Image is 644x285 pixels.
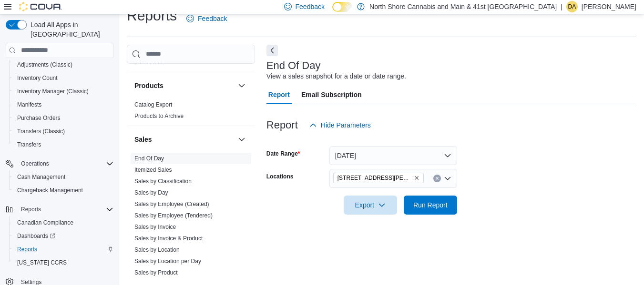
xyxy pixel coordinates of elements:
[10,125,117,138] button: Transfers (Classic)
[134,212,213,219] a: Sales by Employee (Tendered)
[13,59,113,70] span: Adjustments (Classic)
[13,72,61,84] a: Inventory Count
[13,59,76,70] a: Adjustments (Classic)
[17,88,89,95] span: Inventory Manager (Classic)
[127,6,177,25] h1: Reports
[17,101,41,108] span: Manifests
[134,155,164,162] span: End Of Day
[134,81,164,90] h3: Products
[134,101,172,108] span: Catalog Export
[306,116,375,135] button: Hide Parameters
[17,187,83,194] span: Chargeback Management
[21,206,41,213] span: Reports
[236,134,247,145] button: Sales
[13,126,69,137] a: Transfers (Classic)
[127,99,255,126] div: Products
[332,12,333,12] span: Dark Mode
[17,259,67,266] span: [US_STATE] CCRS
[13,112,64,124] a: Purchase Orders
[2,157,117,170] button: Operations
[134,235,203,242] span: Sales by Invoice & Product
[10,71,117,85] button: Inventory Count
[13,185,87,196] a: Chargeback Management
[321,120,371,130] span: Hide Parameters
[127,57,255,72] div: Pricing
[13,230,113,242] span: Dashboards
[568,1,576,12] span: DA
[13,72,113,84] span: Inventory Count
[21,160,49,167] span: Operations
[134,155,164,162] a: End Of Day
[134,101,172,108] a: Catalog Export
[413,200,448,210] span: Run Report
[17,158,113,169] span: Operations
[134,81,234,90] button: Products
[134,177,192,185] span: Sales by Classification
[134,224,176,230] a: Sales by Invoice
[134,246,180,253] a: Sales by Location
[17,74,58,82] span: Inventory Count
[134,166,172,174] span: Itemized Sales
[349,196,391,215] span: Export
[296,2,325,11] span: Feedback
[10,85,117,98] button: Inventory Manager (Classic)
[17,246,37,253] span: Reports
[13,171,69,183] a: Cash Management
[329,146,457,165] button: [DATE]
[268,85,290,104] span: Report
[369,1,557,12] p: North Shore Cannabis and Main & 41st [GEOGRAPHIC_DATA]
[561,1,562,12] p: |
[13,86,113,97] span: Inventory Manager (Classic)
[134,59,164,66] a: Price Sheet
[17,204,113,215] span: Reports
[266,173,294,180] label: Locations
[13,171,113,183] span: Cash Management
[10,58,117,71] button: Adjustments (Classic)
[198,14,227,23] span: Feedback
[13,257,113,268] span: Washington CCRS
[10,256,117,269] button: [US_STATE] CCRS
[266,150,300,157] label: Date Range
[17,232,55,240] span: Dashboards
[134,189,168,197] span: Sales by Day
[10,243,117,256] button: Reports
[183,9,231,28] a: Feedback
[433,175,441,182] button: Clear input
[444,175,451,182] button: Open list of options
[10,138,117,151] button: Transfers
[332,2,352,12] input: Dark Mode
[134,135,152,144] h3: Sales
[17,141,41,148] span: Transfers
[266,71,406,81] div: View a sales snapshot for a date or date range.
[13,244,41,255] a: Reports
[134,257,201,265] span: Sales by Location per Day
[13,217,113,228] span: Canadian Compliance
[337,173,412,183] span: [STREET_ADDRESS][PERSON_NAME]
[17,114,61,122] span: Purchase Orders
[134,258,201,265] a: Sales by Location per Day
[13,244,113,255] span: Reports
[10,184,117,197] button: Chargeback Management
[404,196,457,215] button: Run Report
[301,85,362,104] span: Email Subscription
[10,98,117,111] button: Manifests
[10,111,117,125] button: Purchase Orders
[17,128,65,135] span: Transfers (Classic)
[266,119,298,131] h3: Report
[10,170,117,184] button: Cash Management
[17,158,53,169] button: Operations
[566,1,578,12] div: Dexter Anderson
[582,1,636,12] p: [PERSON_NAME]
[333,173,424,183] span: 1520 Barrow St.
[17,61,72,69] span: Adjustments (Classic)
[17,173,65,181] span: Cash Management
[13,230,59,242] a: Dashboards
[134,113,184,119] a: Products to Archive
[13,139,113,150] span: Transfers
[13,112,113,124] span: Purchase Orders
[13,99,113,110] span: Manifests
[13,217,77,228] a: Canadian Compliance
